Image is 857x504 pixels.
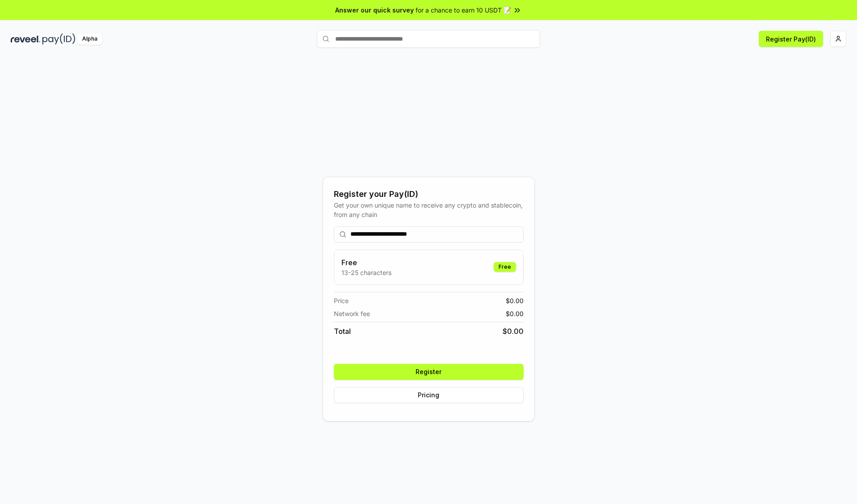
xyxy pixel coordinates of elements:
[334,326,351,337] span: Total
[335,5,414,15] span: Answer our quick survey
[494,262,516,272] div: Free
[334,188,524,200] div: Register your Pay(ID)
[334,200,524,219] div: Get your own unique name to receive any crypto and stablecoin, from any chain
[341,268,391,277] p: 13-25 characters
[341,257,391,268] h3: Free
[506,309,524,318] span: $ 0.00
[42,33,75,45] img: pay_id
[503,326,524,337] span: $ 0.00
[334,309,370,318] span: Network fee
[77,33,102,45] div: Alpha
[334,296,349,305] span: Price
[506,296,524,305] span: $ 0.00
[759,31,823,47] button: Register Pay(ID)
[334,387,524,403] button: Pricing
[11,33,41,45] img: reveel_dark
[334,364,524,380] button: Register
[416,5,511,15] span: for a chance to earn 10 USDT 📝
